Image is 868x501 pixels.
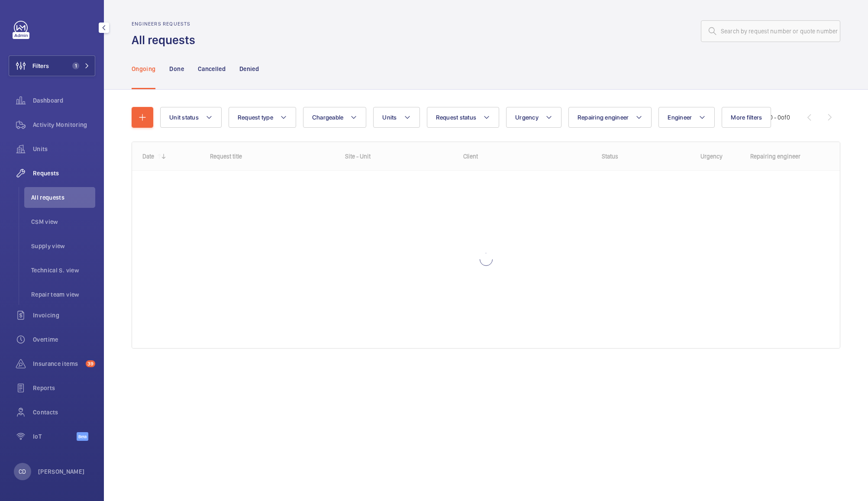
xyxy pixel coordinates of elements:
input: Search by request number or quote number [701,20,840,42]
span: Units [33,145,95,153]
span: Filters [32,61,49,70]
button: Request type [229,107,296,128]
span: Dashboard [33,96,95,105]
span: Insurance items [33,359,82,368]
span: All requests [31,193,95,202]
span: Engineer [668,114,692,121]
span: Requests [33,169,95,178]
span: Overtime [33,335,95,344]
p: CD [19,467,26,476]
span: More filters [731,114,762,121]
span: 0 - 0 0 [769,114,790,120]
h1: All requests [132,32,200,48]
h2: Engineers requests [132,21,200,27]
button: Repairing engineer [568,107,652,128]
span: Repair team view [31,290,95,299]
p: Ongoing [132,65,155,73]
span: Request status [436,114,477,121]
span: Request type [238,114,273,121]
span: Units [382,114,397,121]
span: 1 [72,62,79,69]
p: Done [169,65,184,73]
span: Contacts [33,408,95,417]
span: Urgency [515,114,539,121]
span: Supply view [31,242,95,250]
span: Unit status [169,114,199,121]
button: Filters1 [9,55,95,76]
p: [PERSON_NAME] [38,467,85,476]
button: Urgency [506,107,561,128]
span: Chargeable [312,114,344,121]
p: Denied [239,65,259,73]
span: Repairing engineer [578,114,629,121]
button: Engineer [658,107,715,128]
button: Chargeable [303,107,367,128]
button: More filters [722,107,771,128]
span: Beta [77,432,88,441]
span: Invoicing [33,311,95,320]
span: Activity Monitoring [33,120,95,129]
button: Units [373,107,419,128]
p: Cancelled [198,65,226,73]
span: IoT [33,432,77,441]
span: Technical S. view [31,266,95,275]
span: CSM view [31,217,95,226]
span: 39 [86,360,95,367]
button: Request status [427,107,500,128]
span: Reports [33,384,95,392]
span: of [781,114,787,121]
button: Unit status [160,107,222,128]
